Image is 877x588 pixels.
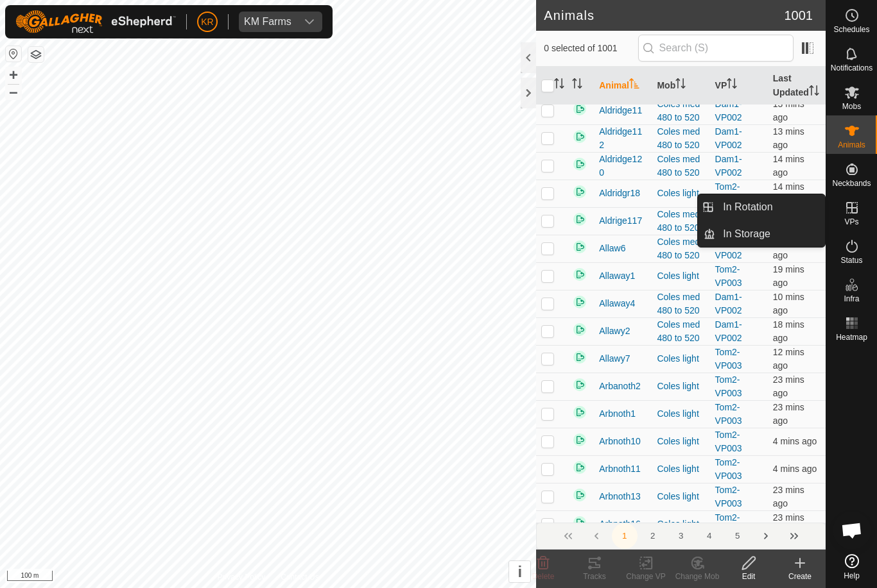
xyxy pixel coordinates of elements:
span: Aldridge112 [599,125,647,152]
span: Aldrige117 [599,214,642,228]
a: In Rotation [715,194,825,220]
li: In Rotation [698,194,825,220]
div: Edit [723,571,774,582]
a: Tom2-VP003 [715,402,742,426]
span: Help [844,572,860,580]
span: Neckbands [832,180,871,187]
div: Coles light [657,269,704,283]
img: returning on [572,239,587,255]
img: returning on [572,212,587,227]
span: Arbnoth13 [599,490,641,503]
a: Contact Us [281,571,318,583]
div: Coles light [657,352,704,365]
div: dropdown trigger [297,12,322,32]
th: Mob [652,67,709,105]
button: – [6,84,21,99]
button: 2 [640,523,666,549]
span: Allaway4 [599,297,635,310]
button: Last Page [781,523,807,549]
img: returning on [572,460,587,475]
div: Coles med 480 to 520 [657,235,704,262]
img: returning on [572,377,587,392]
img: returning on [572,129,587,144]
img: returning on [572,322,587,337]
span: Arbnoth1 [599,407,636,421]
a: Tom2-VP003 [715,347,742,371]
th: Animal [594,67,652,105]
div: Coles med 480 to 520 [657,97,704,124]
div: Tracks [569,571,620,582]
div: Coles light [657,187,704,200]
a: Tom2-VP003 [715,181,742,205]
img: Gallagher Logo [15,10,176,33]
span: Notifications [831,64,873,72]
span: 2 Oct 2025 at 1:46 pm [773,264,804,288]
span: 2 Oct 2025 at 1:41 pm [773,402,804,426]
span: Infra [844,295,859,303]
img: returning on [572,156,587,172]
div: Coles med 480 to 520 [657,125,704,152]
th: Last Updated [768,67,826,105]
span: Aldridge11 [599,104,642,117]
div: Coles light [657,407,704,421]
span: 2 Oct 2025 at 1:47 pm [773,319,804,343]
img: returning on [572,515,587,530]
p-sorticon: Activate to sort [629,80,639,90]
span: 2 Oct 2025 at 1:41 pm [773,374,804,398]
input: Search (S) [638,35,794,62]
span: Arbnoth16 [599,517,641,531]
span: 2 Oct 2025 at 1:41 pm [773,485,804,508]
div: Coles light [657,517,704,531]
div: Coles light [657,380,704,393]
a: Privacy Policy [218,571,266,583]
span: 1001 [785,6,813,25]
span: Delete [532,572,555,581]
div: Coles light [657,435,704,448]
img: returning on [572,432,587,448]
a: Tom2-VP003 [715,264,742,288]
li: In Storage [698,221,825,247]
span: 0 selected of 1001 [544,42,638,55]
span: Allawy7 [599,352,630,365]
a: Dam1-VP002 [715,126,742,150]
img: returning on [572,101,587,117]
img: returning on [572,294,587,310]
button: Map Layers [28,47,44,62]
button: 1 [612,523,638,549]
span: 2 Oct 2025 at 1:50 pm [773,181,804,205]
a: Tom2-VP003 [715,485,742,508]
div: Create [774,571,826,582]
span: Arbnoth11 [599,462,641,476]
span: In Storage [723,226,770,242]
div: Open chat [833,511,871,550]
a: Dam1-VP002 [715,292,742,315]
img: returning on [572,405,587,420]
img: returning on [572,267,587,282]
span: Arbnoth10 [599,435,641,448]
a: Tom2-VP003 [715,374,742,398]
span: 2 Oct 2025 at 1:53 pm [773,347,804,371]
span: 2 Oct 2025 at 1:51 pm [773,99,804,122]
p-sorticon: Activate to sort [675,80,686,90]
a: Dam1-VP002 [715,319,742,343]
a: Tom2-VP003 [715,430,742,453]
span: Aldridgr18 [599,187,640,200]
p-sorticon: Activate to sort [727,80,737,90]
span: Allawy2 [599,324,630,338]
a: Help [826,549,877,585]
span: 2 Oct 2025 at 1:54 pm [773,237,804,260]
img: returning on [572,184,587,199]
span: Mobs [842,103,861,110]
span: 2 Oct 2025 at 1:41 pm [773,512,804,536]
img: returning on [572,487,587,503]
p-sorticon: Activate to sort [554,80,564,90]
div: KM Farms [244,17,291,27]
a: Dam1-VP002 [715,237,742,260]
span: KM Farms [239,12,297,32]
th: VP [710,67,768,105]
button: i [509,561,530,582]
div: Coles med 480 to 520 [657,318,704,345]
div: Coles light [657,490,704,503]
button: 3 [668,523,694,549]
span: KR [201,15,213,29]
